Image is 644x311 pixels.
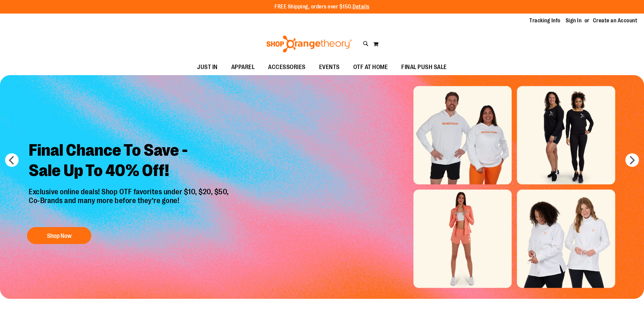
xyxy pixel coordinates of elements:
button: prev [5,153,19,167]
p: Exclusive online deals! Shop OTF favorites under $10, $20, $50, Co-Brands and many more before th... [24,187,236,221]
span: JUST IN [197,60,218,75]
h2: Final Chance To Save - Sale Up To 40% Off! [24,135,236,187]
span: EVENTS [319,60,340,75]
a: JUST IN [190,60,224,75]
p: FREE Shipping, orders over $150. [275,3,369,11]
a: OTF AT HOME [347,60,395,75]
a: APPAREL [224,60,262,75]
span: FINAL PUSH SALE [401,60,447,75]
span: OTF AT HOME [353,60,388,75]
a: Create an Account [593,17,638,24]
button: Shop Now [27,227,91,244]
button: next [625,153,639,167]
span: ACCESSORIES [268,60,306,75]
a: Tracking Info [529,17,560,24]
img: Shop Orangetheory [265,36,353,52]
a: FINAL PUSH SALE [395,60,454,75]
a: EVENTS [312,60,347,75]
a: ACCESSORIES [261,60,312,75]
span: APPAREL [231,60,255,75]
a: Details [353,4,369,10]
a: Sign In [566,17,582,24]
a: Final Chance To Save -Sale Up To 40% Off! Exclusive online deals! Shop OTF favorites under $10, $... [24,135,236,248]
